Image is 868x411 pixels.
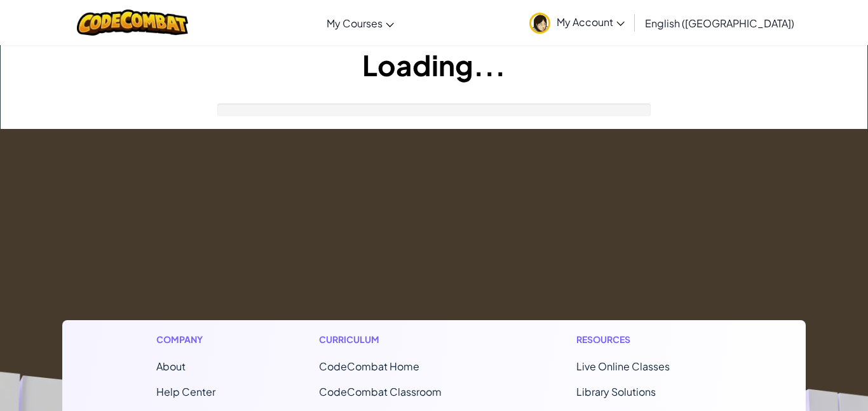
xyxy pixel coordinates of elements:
[639,6,801,40] a: English ([GEOGRAPHIC_DATA])
[529,13,550,34] img: avatar
[319,360,419,373] span: CodeCombat Home
[576,360,670,373] a: Live Online Classes
[319,385,442,398] a: CodeCombat Classroom
[77,10,188,36] img: CodeCombat logo
[576,385,656,398] a: Library Solutions
[327,17,383,30] span: My Courses
[156,385,215,398] a: Help Center
[319,333,473,346] h1: Curriculum
[523,3,631,43] a: My Account
[576,333,712,346] h1: Resources
[156,360,186,373] a: About
[557,15,625,29] span: My Account
[156,333,215,346] h1: Company
[645,17,794,30] span: English ([GEOGRAPHIC_DATA])
[320,6,400,40] a: My Courses
[1,45,867,84] h1: Loading...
